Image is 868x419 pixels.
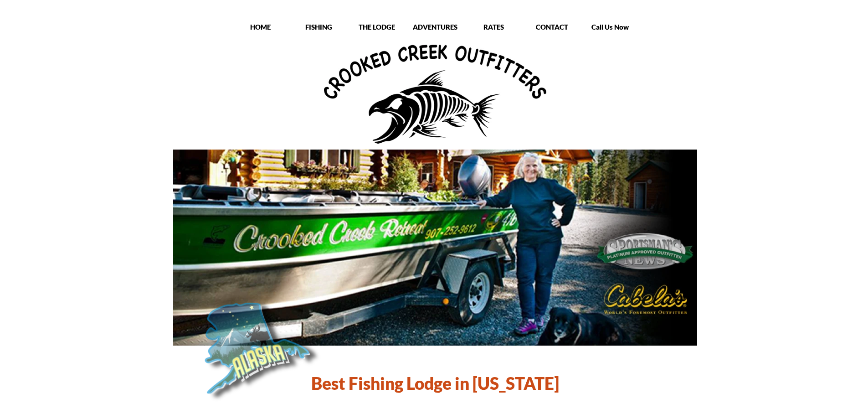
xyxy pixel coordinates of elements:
p: FISHING [290,22,347,31]
img: Crooked Creek boat in front of lodge. [173,149,698,346]
img: Crooked Creek Outfitters Logo - Alaska All-Inclusive fishing [324,45,546,144]
p: HOME [232,22,289,31]
p: ADVENTURES [407,22,464,31]
p: Call Us Now [582,22,639,31]
p: CONTACT [524,22,580,31]
img: State of Alaska outline [170,276,314,403]
p: RATES [465,22,522,31]
p: THE LODGE [349,22,406,31]
h1: Best Fishing Lodge in [US_STATE] [298,372,572,394]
